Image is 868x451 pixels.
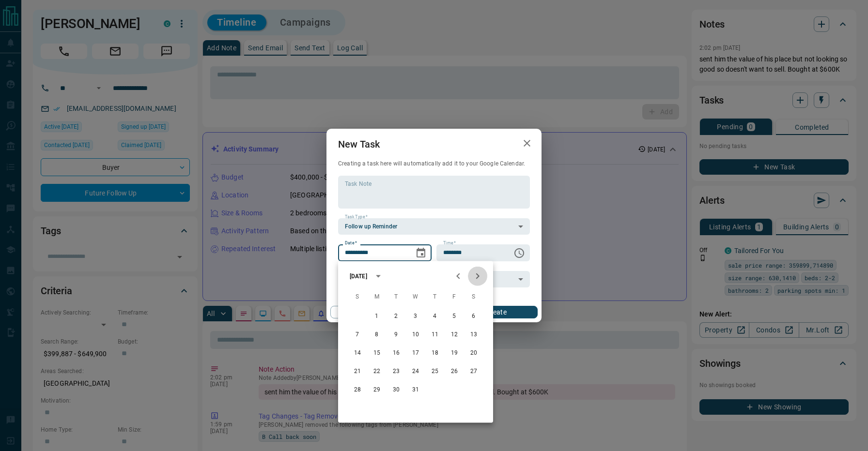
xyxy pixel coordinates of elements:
[426,308,444,325] button: 4
[465,326,482,344] button: 13
[426,326,444,344] button: 11
[455,306,538,318] button: Create
[338,160,530,168] p: Creating a task here will automatically add it to your Google Calendar.
[349,326,366,344] button: 7
[349,345,366,362] button: 14
[387,381,405,399] button: 30
[387,326,405,344] button: 9
[368,326,386,344] button: 8
[446,363,463,380] button: 26
[387,363,405,380] button: 23
[510,243,529,263] button: Choose time, selected time is 6:00 AM
[345,240,357,246] label: Date
[407,363,424,380] button: 24
[446,326,463,344] button: 12
[426,287,444,307] span: Thursday
[349,363,366,380] button: 21
[449,267,468,286] button: Previous month
[387,345,405,362] button: 16
[368,363,386,380] button: 22
[426,345,444,362] button: 18
[387,308,405,325] button: 2
[465,363,482,380] button: 27
[368,287,386,307] span: Monday
[370,268,387,285] button: calendar view is open, switch to year view
[326,129,391,160] h2: New Task
[411,243,431,263] button: Choose date, selected date is Oct 16, 2025
[345,214,368,220] label: Task Type
[330,306,413,318] button: Cancel
[349,287,366,307] span: Sunday
[338,218,530,235] div: Follow up Reminder
[368,345,386,362] button: 15
[465,308,482,325] button: 6
[465,345,482,362] button: 20
[407,381,424,399] button: 31
[443,240,456,246] label: Time
[446,287,463,307] span: Friday
[468,267,487,286] button: Next month
[407,345,424,362] button: 17
[350,272,367,281] div: [DATE]
[426,363,444,380] button: 25
[368,308,386,325] button: 1
[387,287,405,307] span: Tuesday
[349,381,366,399] button: 28
[446,345,463,362] button: 19
[446,308,463,325] button: 5
[407,308,424,325] button: 3
[407,326,424,344] button: 10
[465,287,482,307] span: Saturday
[407,287,424,307] span: Wednesday
[368,381,386,399] button: 29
